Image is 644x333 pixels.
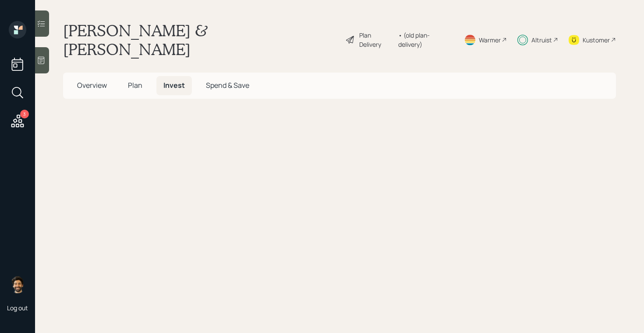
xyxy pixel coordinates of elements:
[63,21,338,59] h1: [PERSON_NAME] & [PERSON_NAME]
[163,80,185,90] span: Invest
[128,80,142,90] span: Plan
[398,31,453,49] div: • (old plan-delivery)
[359,31,394,49] div: Plan Delivery
[583,35,610,45] div: Kustomer
[9,276,26,293] img: eric-schwartz-headshot.png
[206,80,249,90] span: Spend & Save
[77,80,107,90] span: Overview
[531,35,552,45] div: Altruist
[7,304,28,312] div: Log out
[20,110,29,118] div: 3
[479,35,501,45] div: Warmer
